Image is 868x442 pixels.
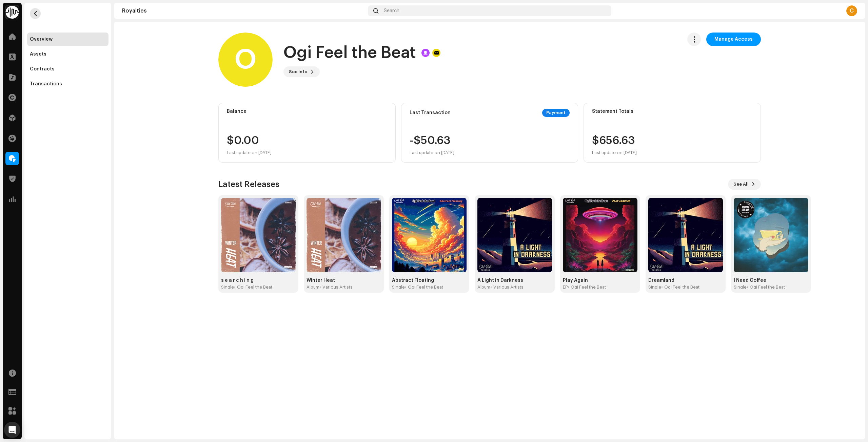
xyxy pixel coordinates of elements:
div: Transactions [30,81,62,87]
span: Manage Access [714,33,753,46]
button: See All [728,179,761,190]
div: • Ogi Feel the Beat [234,285,272,290]
div: Contracts [30,66,55,72]
div: • Ogi Feel the Beat [661,285,699,290]
re-m-nav-item: Transactions [27,77,108,91]
img: ad728b0d-8f1d-46da-9f51-72408e75b183 [477,198,552,272]
div: Album [307,285,319,290]
div: Abstract Floating [392,278,467,283]
div: Single [648,285,661,290]
div: Single [221,285,234,290]
img: 987d4789-e76b-4dcd-aa9a-c8f3c33a2fd7 [563,198,637,272]
div: Open Intercom Messenger [4,422,20,438]
re-m-nav-item: Assets [27,47,108,61]
img: b92acdd0-5378-45ce-8006-faba0e67930e [221,198,296,272]
div: Last update on [DATE] [227,149,272,157]
div: I Need Coffee [734,278,808,283]
div: Winter Heat [307,278,381,283]
div: Balance [227,109,387,114]
div: • Ogi Feel the Beat [747,285,785,290]
div: Royalties [122,8,365,14]
div: • Various Artists [490,285,524,290]
div: Last update on [DATE] [410,149,454,157]
h1: Ogi Feel the Beat [283,42,416,64]
div: Dreamland [648,278,723,283]
span: See Info [289,65,308,79]
div: Payment [542,109,570,117]
div: EP [563,285,568,290]
img: 859f47b7-4d8d-475a-ad89-397357225a44 [648,198,723,272]
re-o-card-value: Balance [218,103,396,163]
div: O [218,33,273,87]
re-o-card-value: Statement Totals [584,103,761,163]
button: See Info [283,66,320,77]
div: Last update on [DATE] [592,149,637,157]
img: a1e659c5-dac8-4b95-913b-29b7bf98df89 [307,198,381,272]
div: Single [392,285,405,290]
div: A Light in Darkness [477,278,552,283]
h3: Latest Releases [218,179,279,190]
span: See All [733,177,749,191]
img: 9f644810-e96a-49ae-917a-96b32e6fd340 [392,198,467,272]
re-m-nav-item: Overview [27,33,108,46]
re-m-nav-item: Contracts [27,62,108,76]
div: • Various Artists [319,285,353,290]
div: Single [734,285,747,290]
div: • Ogi Feel the Beat [405,285,443,290]
div: • Ogi Feel the Beat [568,285,606,290]
div: Overview [30,37,53,42]
div: Play Again [563,278,637,283]
button: Manage Access [706,33,761,46]
div: Album [477,285,490,290]
div: C [846,5,857,16]
img: 0f74c21f-6d1c-4dbc-9196-dbddad53419e [5,5,19,19]
img: 19cddc0a-939b-45dd-a30c-e686b94422f6 [734,198,808,272]
div: s e a r c h i n g [221,278,296,283]
div: Last Transaction [410,110,451,115]
div: Assets [30,51,46,57]
span: Search [384,8,399,14]
div: Statement Totals [592,109,752,114]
